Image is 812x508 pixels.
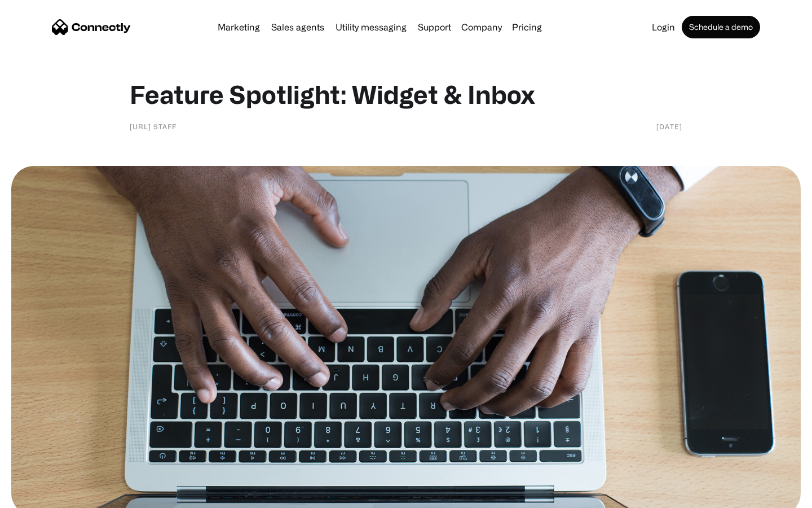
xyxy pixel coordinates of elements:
a: Marketing [213,23,264,32]
h1: Feature Spotlight: Widget & Inbox [130,79,682,110]
aside: Language selected: English [11,488,68,504]
a: Pricing [507,23,546,32]
a: Schedule a demo [682,16,760,38]
div: [DATE] [656,121,682,132]
a: Login [647,23,679,32]
div: Company [461,19,502,35]
ul: Language list [23,488,68,504]
a: Sales agents [267,23,329,32]
a: Utility messaging [331,23,411,32]
a: Support [413,23,456,32]
div: [URL] staff [130,121,176,132]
